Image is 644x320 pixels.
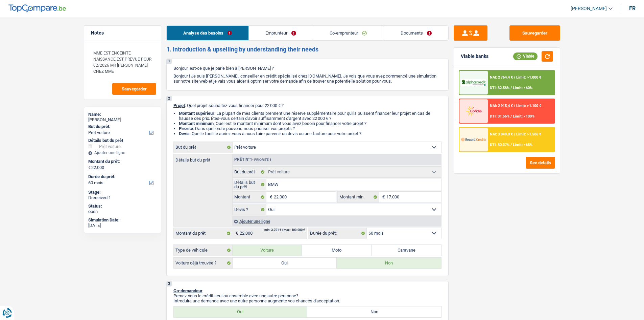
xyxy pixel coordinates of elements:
[88,217,157,223] div: Simulation Date:
[167,96,172,101] div: 2
[516,104,541,108] span: Limit: >1.100 €
[233,179,267,190] label: Détails but du prêt
[461,133,486,146] img: Record Credits
[514,104,515,108] span: /
[313,26,383,40] a: Co-emprunteur
[490,114,509,119] span: DTI: 31.56%
[88,124,156,129] label: But du prêt:
[122,87,147,91] span: Sauvegarder
[174,228,232,239] label: Montant du prêt
[173,293,442,298] p: Prenez-vous le crédit seul ou ensemble avec une autre personne?
[91,30,154,36] h5: Notes
[232,216,441,226] div: Ajouter une ligne
[88,195,157,200] div: Dreceived 1
[379,192,386,202] span: €
[490,86,509,90] span: DTI: 32.58%
[565,3,613,14] a: [PERSON_NAME]
[179,131,190,136] span: Devis
[167,26,248,40] a: Analyse des besoins
[510,86,512,90] span: /
[179,121,214,126] strong: Montant minimum
[173,288,202,293] span: Co-demandeur
[88,223,157,228] div: [DATE]
[233,258,337,269] label: Oui
[513,114,534,119] span: Limit: <100%
[266,192,274,202] span: €
[88,138,157,143] div: Détails but du prêt
[490,75,513,80] span: NAI: 2 764,4 €
[167,59,172,64] div: 1
[490,104,513,108] span: NAI: 2 915,4 €
[461,79,486,87] img: AlphaCredit
[174,306,308,317] label: Oui
[179,121,442,126] li: : Quel est le montant minimum dont vous avez besoin pour financer votre projet ?
[88,190,157,195] div: Stage:
[526,157,555,169] button: See details
[461,54,488,59] div: Viable banks
[88,209,157,214] div: open
[233,167,267,177] label: But du prêt
[233,192,267,202] label: Montant
[233,157,273,162] div: Prêt n°1
[571,6,607,12] span: [PERSON_NAME]
[174,245,233,256] label: Type de véhicule
[514,132,515,136] span: /
[88,159,156,164] label: Montant du prêt:
[173,66,442,71] p: Bonjour, est-ce que je parle bien à [PERSON_NAME] ?
[509,25,560,41] button: Sauvegarder
[513,52,538,60] div: Viable
[510,114,512,119] span: /
[173,103,185,108] span: Projet
[88,112,157,117] div: Name:
[166,46,449,53] h2: 1. Introduction & upselling by understanding their needs
[88,117,157,123] div: [PERSON_NAME]
[179,111,442,121] li: : La plupart de mes clients prennent une réserve supplémentaire pour qu'ils puissent financer leu...
[8,4,66,13] img: TopCompare Logo
[513,143,532,147] span: Limit: <65%
[112,83,156,95] button: Sauvegarder
[174,142,233,153] label: But du prêt
[516,75,541,80] span: Limit: >1.000 €
[88,204,157,209] div: Status:
[88,165,91,170] span: €
[232,228,240,239] span: €
[173,298,442,303] p: Introduire une demande avec une autre personne augmente vos chances d'acceptation.
[233,204,267,215] label: Devis ?
[264,229,305,232] div: min: 3.701 € / max: 400.000 €
[179,131,442,136] li: : Quelle facilité auriez-vous à nous faire parvenir un devis ou une facture pour votre projet ?
[179,111,214,116] strong: Montant supérieur
[307,306,441,317] label: Non
[88,150,157,155] div: Ajouter une ligne
[88,174,156,179] label: Durée du prêt:
[516,132,541,136] span: Limit: >1.506 €
[173,103,442,108] p: : Quel projet souhaitez-vous financer pour 22 000 € ?
[461,105,486,117] img: Cofidis
[338,192,379,202] label: Montant min.
[174,258,233,269] label: Voiture déjà trouvée ?
[302,245,372,256] label: Moto
[513,86,532,90] span: Limit: <60%
[174,154,232,162] label: Détails but du prêt
[233,245,302,256] label: Voiture
[510,143,512,147] span: /
[252,158,271,162] span: - Priorité 1
[384,26,448,40] a: Documents
[337,258,441,269] label: Non
[490,143,509,147] span: DTI: 30.37%
[249,26,313,40] a: Emprunteur
[173,73,442,84] p: Bonjour ! Je suis [PERSON_NAME], conseiller en crédit spécialisé chez [DOMAIN_NAME]. Je vois que ...
[179,126,193,131] strong: Priorité
[629,5,636,12] div: fr
[490,132,513,136] span: NAI: 3 049,8 €
[308,228,367,239] label: Durée du prêt:
[514,75,515,80] span: /
[167,281,172,286] div: 3
[179,126,442,131] li: : Dans quel ordre pouvons-nous prioriser vos projets ?
[372,245,441,256] label: Caravane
